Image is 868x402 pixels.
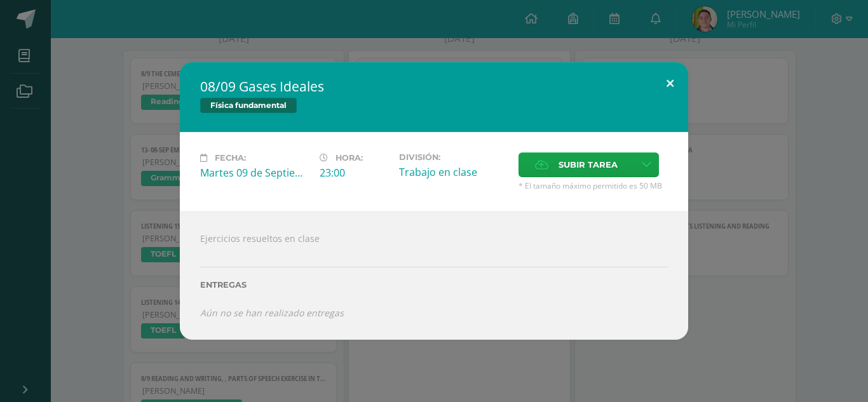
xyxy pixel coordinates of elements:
div: 23:00 [320,166,389,180]
span: Fecha: [215,153,246,163]
button: Close (Esc) [652,62,688,105]
div: Trabajo en clase [399,165,508,179]
span: Subir tarea [559,153,618,177]
div: Martes 09 de Septiembre [200,166,309,180]
span: Física fundamental [200,98,297,113]
h2: 08/09 Gases Ideales [200,77,668,95]
span: * El tamaño máximo permitido es 50 MB [519,180,668,191]
div: Ejercicios resueltos en clase [180,211,688,340]
label: Entregas [200,280,668,290]
label: División: [399,152,508,162]
i: Aún no se han realizado entregas [200,307,344,319]
span: Hora: [336,153,363,163]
